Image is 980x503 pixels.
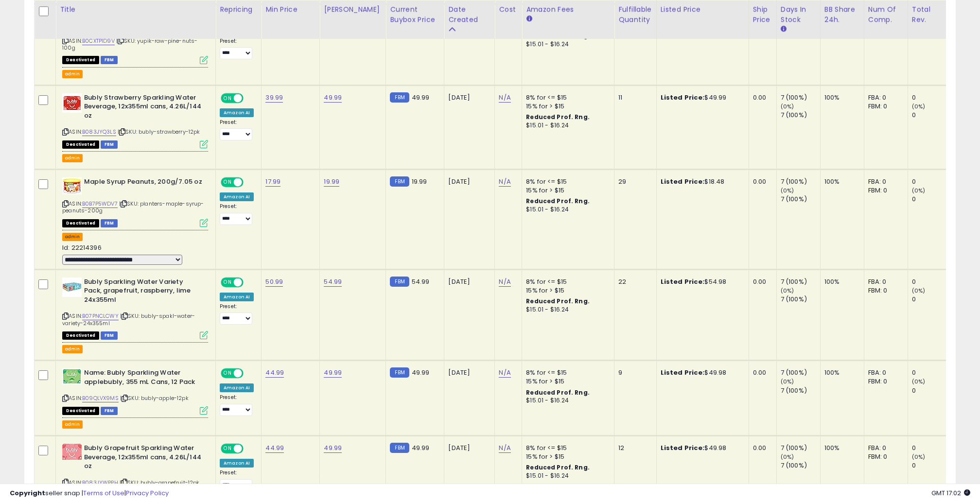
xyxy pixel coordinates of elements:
small: (0%) [912,453,926,461]
b: Listed Price: [661,277,705,286]
div: ASIN: [62,12,208,63]
div: 0 [912,444,951,452]
div: 7 (100%) [781,278,820,286]
div: 7 (100%) [781,461,820,470]
div: 15% for > $15 [526,186,607,195]
img: 41OVx61Hz0L._SL40_.jpg [62,278,82,297]
div: 100% [824,444,857,452]
a: N/A [499,93,510,103]
div: 29 [618,177,648,186]
div: 100% [824,278,857,286]
div: seller snap | | [10,489,169,498]
button: admin [62,70,83,78]
small: (0%) [781,187,794,194]
b: Reduced Prof. Rng. [526,463,590,471]
span: OFF [242,369,258,378]
img: 51QugWT+2fL._SL40_.jpg [62,177,82,194]
div: Cost [499,4,518,15]
div: 15% for > $15 [526,286,607,295]
div: Preset: [220,119,254,141]
div: $15.01 - $16.24 [526,397,607,405]
div: Amazon Fees [526,4,610,15]
div: 0.00 [753,444,769,452]
div: $15.01 - $16.24 [526,306,607,314]
span: | SKU: bubly-apple-12pk [120,394,189,402]
div: Preset: [220,394,254,416]
div: 0 [912,461,951,470]
div: FBA: 0 [868,93,900,102]
img: 41xjaorPkQL._SL40_.jpg [62,93,82,113]
a: 54.99 [324,277,342,287]
span: FBM [101,219,118,227]
span: ON [222,178,234,187]
div: $49.98 [661,444,741,452]
div: Date Created [448,4,490,25]
div: Amazon AI [220,293,254,301]
small: (0%) [781,378,794,385]
div: Repricing [220,4,257,15]
span: OFF [242,178,258,187]
span: 49.99 [412,368,430,377]
div: 0.00 [753,278,769,286]
small: FBM [390,367,409,378]
b: Bubly Strawberry Sparkling Water Beverage, 12x355ml cans, 4.26L/144 oz [84,93,202,123]
small: (0%) [912,187,926,194]
a: N/A [499,277,510,287]
div: [DATE] [448,368,487,377]
small: FBM [390,176,409,187]
a: N/A [499,177,510,187]
div: 12 [618,444,648,452]
span: OFF [242,94,258,102]
button: admin [62,420,83,429]
span: | SKU: yupik-raw-pine-nuts-100g [62,37,198,52]
div: 0 [912,368,951,377]
a: 49.99 [324,368,342,378]
a: B0B7P5WDV7 [82,200,118,208]
div: 100% [824,368,857,377]
a: B07PNCLCWY [82,312,119,320]
div: 15% for > $15 [526,377,607,386]
b: Reduced Prof. Rng. [526,197,590,205]
small: (0%) [912,378,926,385]
b: Bubly Grapefruit Sparkling Water Beverage, 12x355ml cans, 4.26L/144 oz [84,444,202,473]
div: [DATE] [448,177,487,186]
a: N/A [499,368,510,378]
div: 0 [912,295,951,304]
div: Num of Comp. [868,4,904,25]
a: Terms of Use [83,488,124,498]
small: Amazon Fees. [526,15,532,23]
div: Amazon AI [220,192,254,201]
small: Days In Stock. [781,25,787,34]
b: Maple Syrup Peanuts, 200g/7.05 oz [84,177,202,189]
div: $15.01 - $16.24 [526,472,607,480]
span: 49.99 [412,443,430,452]
span: ON [222,278,234,286]
b: Name: Bubly Sparkling Water applebubly, 355 mL Cans, 12 Pack [84,368,202,389]
b: Listed Price: [661,443,705,452]
a: 19.99 [324,177,339,187]
div: 0 [912,93,951,102]
div: ASIN: [62,368,208,414]
span: | SKU: bubly-strawberry-12pk [118,128,200,136]
div: 0.00 [753,177,769,186]
span: FBM [101,331,118,340]
small: (0%) [912,287,926,295]
div: 7 (100%) [781,386,820,395]
span: FBM [101,140,118,149]
div: $15.01 - $16.24 [526,206,607,214]
div: $54.98 [661,278,741,286]
button: admin [62,233,83,241]
div: $18.48 [661,177,741,186]
span: 54.99 [412,277,430,286]
span: 2025-08-13 17:02 GMT [931,488,970,498]
div: [DATE] [448,278,487,286]
small: FBM [390,277,409,287]
button: admin [62,345,83,353]
span: FBM [101,56,118,64]
span: All listings that are unavailable for purchase on Amazon for any reason other than out-of-stock [62,56,99,64]
div: 7 (100%) [781,177,820,186]
div: 15% for > $15 [526,102,607,111]
span: | SKU: planters-maple-syrup-peanuts-200g [62,200,204,214]
div: Preset: [220,303,254,325]
div: 0 [912,111,951,120]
